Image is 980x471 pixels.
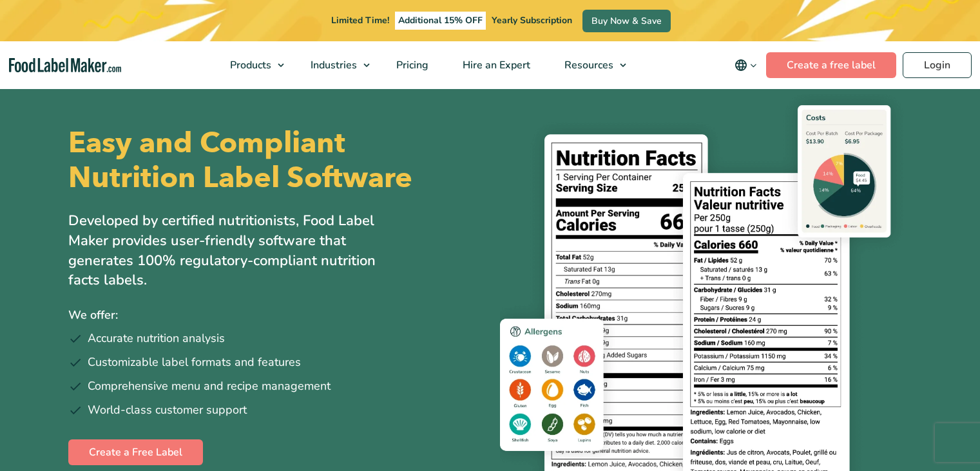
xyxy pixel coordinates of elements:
a: Industries [294,41,376,89]
span: Products [226,58,273,72]
span: Customizable label formats and features [88,354,301,371]
a: Login [903,52,972,78]
p: We offer: [68,306,481,325]
span: Resources [561,58,615,72]
a: Resources [548,41,633,89]
a: Create a free label [766,52,896,78]
a: Buy Now & Save [582,10,671,32]
span: Industries [307,58,358,72]
span: World-class customer support [88,401,247,419]
a: Create a Free Label [68,439,203,465]
span: Accurate nutrition analysis [88,330,225,347]
h1: Easy and Compliant Nutrition Label Software [68,126,479,195]
a: Hire an Expert [446,41,544,89]
span: Comprehensive menu and recipe management [88,377,331,395]
p: Developed by certified nutritionists, Food Label Maker provides user-friendly software that gener... [68,211,403,290]
span: Yearly Subscription [492,14,572,26]
span: Pricing [392,58,430,72]
span: Additional 15% OFF [395,12,486,30]
a: Pricing [380,41,443,89]
span: Limited Time! [331,14,389,26]
span: Hire an Expert [459,58,532,72]
a: Products [213,41,291,89]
